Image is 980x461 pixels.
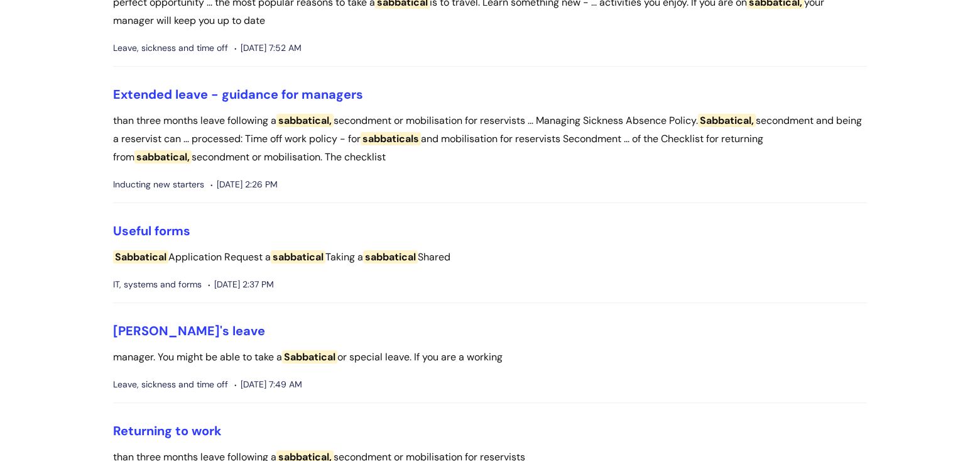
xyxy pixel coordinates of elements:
span: Leave, sickness and time off [113,377,228,392]
span: sabbatical [363,250,418,264]
span: sabbaticals [361,132,421,145]
span: Sabbatical [113,250,168,264]
span: sabbatical, [134,150,192,164]
span: sabbatical [271,250,325,264]
span: [DATE] 7:52 AM [234,40,302,56]
p: Application Request a Taking a Shared [113,248,867,267]
span: [DATE] 2:26 PM [210,177,278,192]
a: Extended leave - guidance for managers [113,86,363,103]
span: IT, systems and forms [113,277,202,292]
span: [DATE] 7:49 AM [234,377,302,392]
span: Sabbatical [282,350,337,364]
a: [PERSON_NAME]'s leave [113,323,265,339]
span: Sabbatical, [698,114,756,127]
a: Useful forms [113,223,190,239]
span: Leave, sickness and time off [113,40,228,56]
p: than three months leave following a secondment or mobilisation for reservists ... Managing Sickne... [113,112,867,166]
span: [DATE] 2:37 PM [208,277,274,292]
span: Inducting new starters [113,177,204,192]
span: sabbatical, [276,114,334,127]
p: manager. You might be able to take a or special leave. If you are a working [113,348,867,367]
a: Returning to work [113,423,222,439]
